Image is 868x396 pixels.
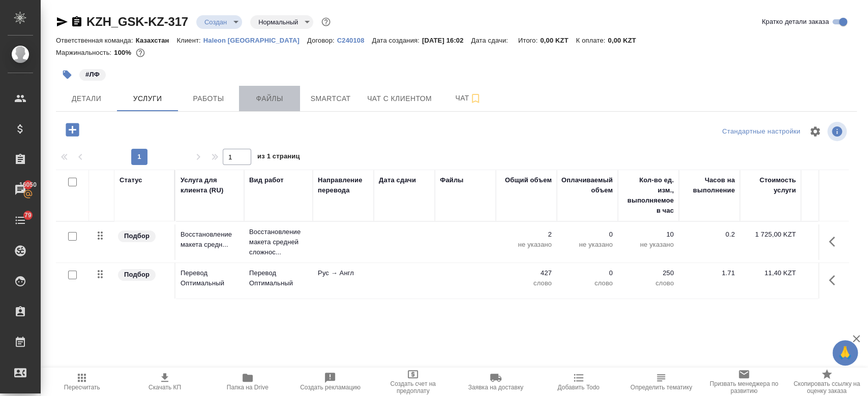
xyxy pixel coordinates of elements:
p: 10 [623,229,674,240]
p: Дата создания: [372,37,422,44]
a: 79 [3,208,38,233]
span: 79 [18,210,38,220]
div: Часов на выполнение [684,175,735,195]
button: 0 [134,46,147,59]
p: Восстановление макета средн... [181,229,239,250]
p: 0 % [806,229,857,240]
button: Скопировать ссылку на оценку заказа [785,368,868,396]
button: Определить тематику [620,368,703,396]
button: Показать кнопки [823,229,847,254]
p: К оплате: [576,37,608,44]
button: Скопировать ссылку для ЯМессенджера [56,16,68,28]
span: Услуги [123,92,172,105]
p: Казахстан [136,37,177,44]
p: 427 [501,268,552,278]
span: 🙏 [836,342,854,364]
button: Призвать менеджера по развитию [703,368,786,396]
p: 0 [562,229,613,240]
span: из 1 страниц [257,150,300,165]
button: Заявка на доставку [455,368,537,396]
button: Нормальный [255,18,301,26]
button: Доп статусы указывают на важность/срочность заказа [319,15,333,28]
button: Скачать КП [124,368,206,396]
span: Чат [444,92,493,105]
span: Детали [62,92,111,105]
button: 🙏 [832,340,858,366]
p: Подбор [124,231,149,241]
div: Оплачиваемый объем [561,175,613,195]
p: #ЛФ [85,70,100,80]
span: Настроить таблицу [803,119,827,144]
div: Файлы [440,175,463,185]
div: Услуга для клиента (RU) [181,175,239,195]
button: Добавить тэг [56,63,78,86]
p: 250 [623,268,674,278]
p: Восстановление макета средней сложнос... [249,227,308,257]
div: Статус [119,175,142,185]
button: Создать рекламацию [289,368,372,396]
div: Общий объем [505,175,552,185]
div: Вид работ [249,175,284,185]
span: Определить тематику [631,384,692,391]
p: не указано [623,240,674,250]
a: KZH_GSK-KZ-317 [86,15,188,28]
td: 0.2 [679,224,740,260]
span: Создать счет на предоплату [378,380,448,394]
span: Папка на Drive [227,384,268,391]
span: Призвать менеджера по развитию [709,380,780,394]
div: Стоимость услуги [745,175,796,195]
button: Добавить Todo [537,368,620,396]
p: 2 [501,229,552,240]
p: [DATE] 16:02 [422,37,471,44]
span: Smartcat [306,92,355,105]
p: 11,40 KZT [745,268,796,278]
div: Создан [250,15,313,29]
div: split button [720,124,803,140]
p: Ответственная команда: [56,37,136,44]
span: Добавить Todo [557,384,599,391]
button: Показать кнопки [823,268,847,292]
span: Кратко детали заказа [762,17,829,27]
p: не указано [562,240,613,250]
span: Скопировать ссылку на оценку заказа [791,380,862,394]
p: 100% [114,49,134,56]
span: Создать рекламацию [300,384,361,391]
span: Пересчитать [64,384,100,391]
p: Клиент: [176,37,203,44]
button: Пересчитать [41,368,124,396]
button: Папка на Drive [206,368,289,396]
p: Итого: [518,37,540,44]
button: Создан [201,18,230,26]
p: Подбор [124,270,149,280]
p: 0 [562,268,613,278]
button: Создать счет на предоплату [372,368,455,396]
span: Чат с клиентом [367,92,432,105]
p: 1 725,00 KZT [745,229,796,240]
p: слово [623,278,674,288]
p: Маржинальность: [56,49,114,56]
p: слово [562,278,613,288]
p: Haleon [GEOGRAPHIC_DATA] [203,37,307,44]
svg: Подписаться [469,92,482,105]
p: Рус → Англ [318,268,369,278]
span: Скачать КП [148,384,181,391]
p: 0 % [806,268,857,278]
a: 16050 [3,177,38,203]
p: 0,00 KZT [540,37,576,44]
a: С240108 [337,36,372,44]
div: Дата сдачи [379,175,416,185]
p: Перевод Оптимальный [249,268,308,288]
button: Скопировать ссылку [71,16,83,28]
p: Перевод Оптимальный [181,268,239,288]
p: Дата сдачи: [471,37,510,44]
p: 0,00 KZT [608,37,643,44]
div: Кол-во ед. изм., выполняемое в час [623,175,674,216]
span: 16050 [13,180,43,190]
div: Создан [196,15,242,29]
p: слово [501,278,552,288]
span: Файлы [245,92,294,105]
td: 1.71 [679,263,740,299]
a: Haleon [GEOGRAPHIC_DATA] [203,36,307,44]
span: Работы [184,92,233,105]
span: Заявка на доставку [468,384,523,391]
